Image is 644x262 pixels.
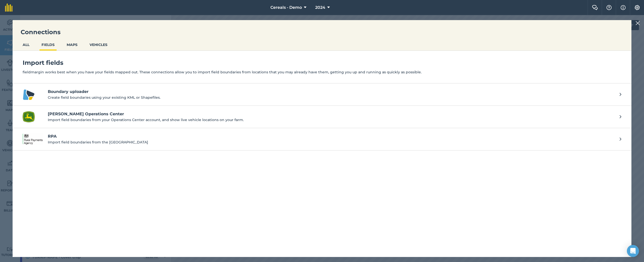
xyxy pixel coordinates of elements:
[23,111,35,123] img: John Deere Operations Center logo
[39,40,57,49] button: FIELDS
[606,5,612,10] img: A question mark icon
[48,89,615,95] h4: Boundary uploader
[13,106,631,128] a: John Deere Operations Center logo[PERSON_NAME] Operations CenterImport field boundaries from your...
[48,117,615,123] p: Import field boundaries from your Operations Center account, and show live vehicle locations on y...
[5,4,13,12] img: fieldmargin Logo
[23,133,43,145] img: RPA logo
[13,128,631,150] a: RPA logoRPAImport field boundaries from the [GEOGRAPHIC_DATA]
[13,83,631,106] a: Boundary uploader logoBoundary uploaderCreate field boundaries using your existing KML or Shapefi...
[270,5,302,11] span: Cereals - Demo
[621,5,626,11] img: svg+xml;base64,PHN2ZyB4bWxucz0iaHR0cDovL3d3dy53My5vcmcvMjAwMC9zdmciIHdpZHRoPSIxNyIgaGVpZ2h0PSIxNy...
[23,69,621,75] p: fieldmargin works best when you have your fields mapped out. These connections allow you to impor...
[88,40,109,49] button: VEHICLES
[592,5,598,10] img: Two speech bubbles overlapping with the left bubble in the forefront
[635,20,640,26] img: svg+xml;base64,PHN2ZyB4bWxucz0iaHR0cDovL3d3dy53My5vcmcvMjAwMC9zdmciIHdpZHRoPSIyMiIgaGVpZ2h0PSIzMC...
[48,133,615,139] h4: RPA
[23,88,35,100] img: Boundary uploader logo
[48,111,615,117] h4: [PERSON_NAME] Operations Center
[21,40,31,49] button: ALL
[315,5,325,11] span: 2024
[23,59,621,67] h4: Import fields
[13,28,631,36] h3: Connections
[48,95,615,100] p: Create field boundaries using your existing KML or Shapefiles.
[627,245,639,257] div: Open Intercom Messenger
[634,5,640,10] img: A cog icon
[65,40,79,49] button: MAPS
[48,139,615,145] p: Import field boundaries from the [GEOGRAPHIC_DATA]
